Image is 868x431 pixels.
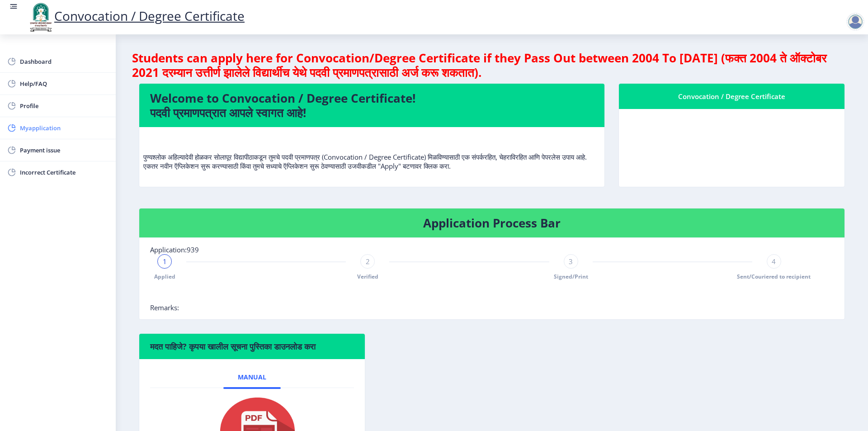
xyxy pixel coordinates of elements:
[20,56,108,67] span: Dashboard
[27,2,54,33] img: logo
[366,257,370,266] span: 2
[357,273,378,280] span: Verified
[20,145,108,156] span: Payment issue
[20,78,108,89] span: Help/FAQ
[20,100,108,111] span: Profile
[150,303,179,312] span: Remarks:
[27,7,245,24] a: Convocation / Degree Certificate
[772,257,776,266] span: 4
[150,216,834,230] h4: Application Process Bar
[238,374,266,381] span: Manual
[143,134,600,171] p: पुण्यश्लोक अहिल्यादेवी होळकर सोलापूर विद्यापीठाकडून तुमचे पदवी प्रमाणपत्र (Convocation / Degree C...
[737,273,811,280] span: Sent/Couriered to recipient
[150,91,594,120] h4: Welcome to Convocation / Degree Certificate! पदवी प्रमाणपत्रात आपले स्वागत आहे!
[132,51,852,80] h4: Students can apply here for Convocation/Degree Certificate if they Pass Out between 2004 To [DATE...
[569,257,573,266] span: 3
[630,91,834,102] div: Convocation / Degree Certificate
[554,273,588,280] span: Signed/Print
[223,366,281,388] a: Manual
[154,273,175,280] span: Applied
[20,167,108,178] span: Incorrect Certificate
[163,257,167,266] span: 1
[20,123,108,133] span: Myapplication
[150,341,354,352] h6: मदत पाहिजे? कृपया खालील सूचना पुस्तिका डाउनलोड करा
[150,245,199,254] span: Application:939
